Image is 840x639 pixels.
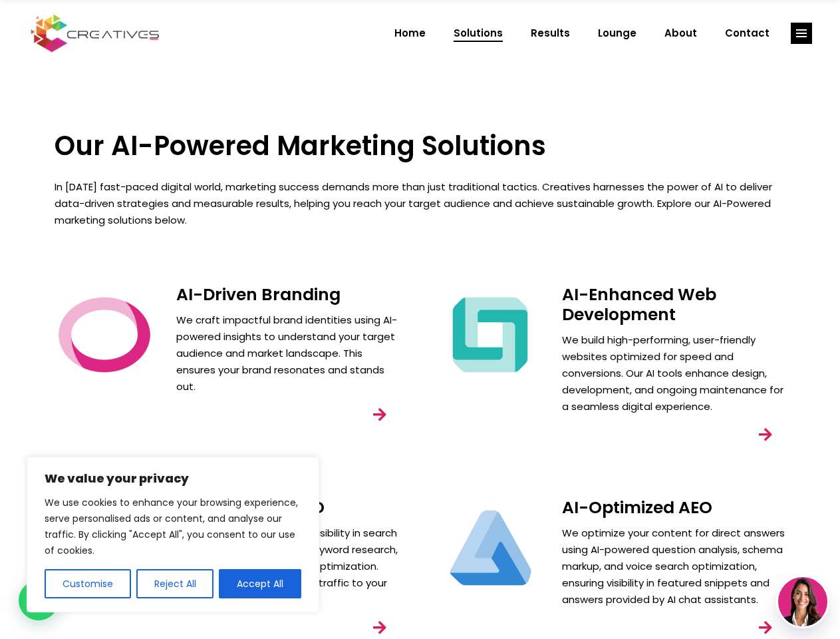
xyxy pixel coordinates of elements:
span: Results [531,16,570,51]
span: Solutions [454,16,503,51]
a: Lounge [584,16,650,51]
img: agent [778,577,827,626]
a: Home [380,16,440,51]
span: Lounge [598,16,636,51]
p: We use cookies to enhance your browsing experience, serve personalised ads or content, and analys... [45,495,301,558]
a: link [791,23,812,44]
button: Accept All [219,569,301,598]
a: AI-Driven Branding [176,283,341,306]
a: AI-Enhanced Web Development [562,283,716,326]
img: Creatives [28,13,162,54]
span: Contact [725,16,770,51]
a: Contact [711,16,783,51]
a: link [361,396,398,433]
img: Creatives | Solutions [55,285,154,385]
img: Creatives | Solutions [440,285,540,385]
p: We value your privacy [45,471,301,487]
p: In [DATE] fast-paced digital world, marketing success demands more than just traditional tactics.... [55,178,786,228]
a: Solutions [440,16,517,51]
div: We value your privacy [27,457,319,612]
button: Reject All [136,569,214,598]
a: AI-Optimized AEO [562,496,712,519]
h3: Our AI-Powered Marketing Solutions [55,130,786,162]
button: Customise [45,569,131,598]
span: About [664,16,697,51]
a: link [747,416,784,453]
a: Results [517,16,584,51]
img: Creatives | Solutions [440,498,540,598]
div: WhatsApp contact [19,580,59,620]
a: About [650,16,711,51]
p: We build high-performing, user-friendly websites optimized for speed and conversions. Our AI tool... [562,331,786,415]
span: Home [394,16,426,51]
p: We optimize your content for direct answers using AI-powered question analysis, schema markup, an... [562,525,786,608]
p: We craft impactful brand identities using AI-powered insights to understand your target audience ... [176,312,400,395]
